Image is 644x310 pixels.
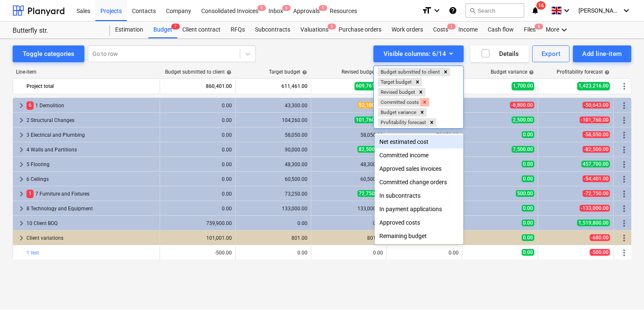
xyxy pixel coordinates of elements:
div: Remove Budget variance [418,108,427,117]
div: Project total [26,79,156,93]
div: Target budget [378,78,413,86]
div: Remaining budget [375,229,464,243]
div: Remove Profitability forecast [427,118,436,127]
div: Budget variance [378,108,418,117]
div: Remove Committed costs [420,98,429,106]
div: Revised budget [378,88,416,96]
div: In subcontracts [375,189,464,202]
div: Net estimated cost [375,135,464,148]
iframe: Chat Widget [602,270,644,310]
div: Committed income [375,148,464,162]
div: Remove Target budget [413,78,422,86]
div: Remove Revised budget [416,88,426,96]
div: Remove Budget submitted to client [441,68,450,76]
div: Approved costs [375,216,464,229]
div: In payment applications [375,202,464,216]
div: Approved sales invoices [375,162,464,175]
div: Committed change orders [375,175,464,189]
div: Budget submitted to client [378,68,441,76]
div: Committed costs [378,98,420,106]
div: Line-item [13,69,160,75]
div: Profitability forecast [378,118,427,127]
